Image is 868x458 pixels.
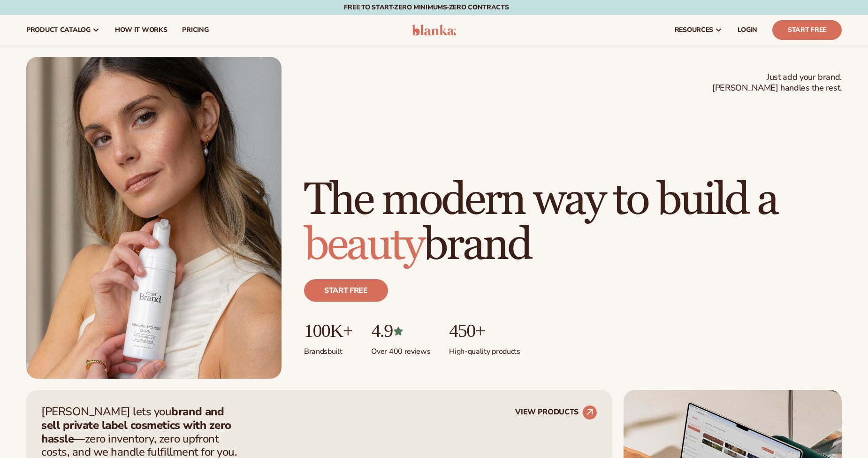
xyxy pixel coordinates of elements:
[772,20,842,40] a: Start Free
[449,321,520,341] p: 450+
[19,15,107,45] a: product catalog
[26,57,282,379] img: Female holding tanning mousse.
[371,320,392,341] font: 4.9
[115,26,168,34] span: How It Works
[304,178,842,268] h1: The modern way to build a brand
[675,26,713,34] span: resources
[412,24,457,36] img: logo
[304,279,388,302] a: Start free
[304,321,352,341] p: 100K+
[107,15,175,45] a: How It Works
[304,341,352,357] p: Brands built
[175,15,216,45] a: pricing
[449,341,520,357] p: High-quality products
[344,3,509,12] font: Free to start · ZERO minimums · ZERO contracts
[515,408,579,417] font: VIEW PRODUCTS
[371,341,430,357] p: Over 400 reviews
[182,26,208,34] span: pricing
[304,218,423,273] span: beauty
[26,26,91,34] span: product catalog
[667,15,730,45] a: resources
[712,72,842,94] span: Just add your brand. [PERSON_NAME] handles the rest.
[515,405,597,420] a: VIEW PRODUCTS
[41,404,231,446] strong: brand and sell private label cosmetics with zero hassle
[730,15,765,45] a: LOGIN
[738,26,757,34] span: LOGIN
